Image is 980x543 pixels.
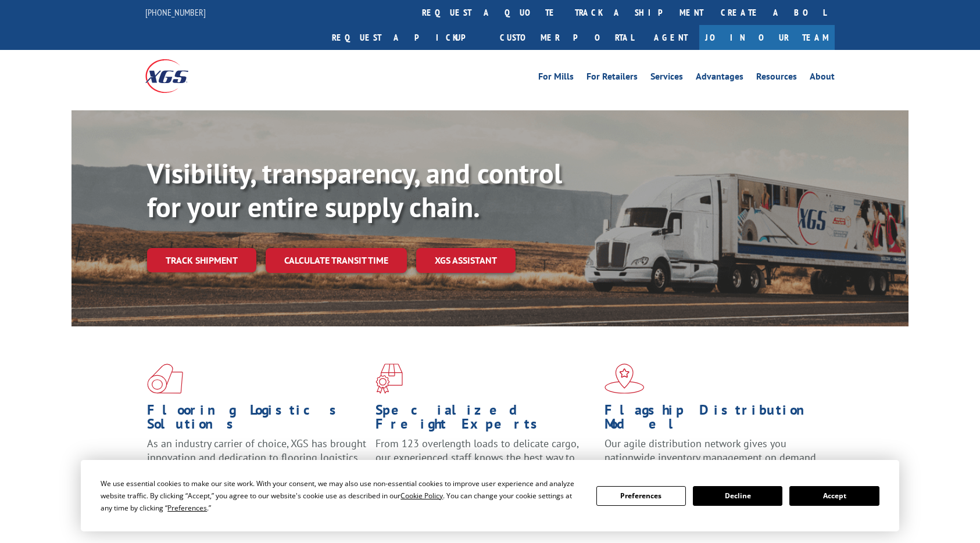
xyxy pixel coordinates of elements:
a: Request a pickup [323,25,491,50]
a: Customer Portal [491,25,642,50]
a: Calculate transit time [266,248,407,273]
a: XGS ASSISTANT [416,248,516,273]
a: About [810,72,835,85]
img: xgs-icon-flagship-distribution-model-red [605,364,645,394]
a: Resources [756,72,797,85]
span: Cookie Policy [400,491,443,501]
button: Preferences [596,486,686,506]
h1: Flooring Logistics Solutions [147,403,367,437]
span: As an industry carrier of choice, XGS has brought innovation and dedication to flooring logistics... [147,437,366,478]
div: We use essential cookies to make our site work. With your consent, we may also use non-essential ... [101,477,582,514]
button: Accept [789,486,879,506]
a: For Retailers [586,72,638,85]
button: Decline [693,486,782,506]
b: Visibility, transparency, and control for your entire supply chain. [147,155,562,225]
a: [PHONE_NUMBER] [145,6,206,18]
span: Our agile distribution network gives you nationwide inventory management on demand. [605,437,818,464]
h1: Flagship Distribution Model [605,403,824,437]
a: For Mills [538,72,574,85]
img: xgs-icon-focused-on-flooring-red [375,364,403,394]
p: From 123 overlength loads to delicate cargo, our experienced staff knows the best way to move you... [375,437,595,488]
a: Agent [642,25,699,50]
a: Advantages [696,72,743,85]
span: Preferences [167,503,207,513]
h1: Specialized Freight Experts [375,403,595,437]
a: Services [650,72,683,85]
a: Track shipment [147,248,256,272]
img: xgs-icon-total-supply-chain-intelligence-red [147,364,183,394]
a: Join Our Team [699,25,835,50]
div: Cookie Consent Prompt [81,460,899,531]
